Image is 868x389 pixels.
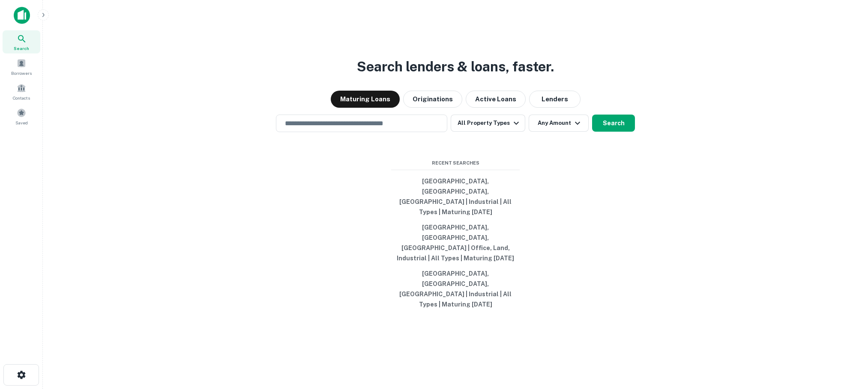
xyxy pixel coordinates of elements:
img: capitalize-icon.png [14,7,30,24]
span: Recent Searches [391,159,520,167]
button: Lenders [529,91,581,108]
iframe: Chat Widget [825,321,868,362]
a: Contacts [3,80,40,103]
button: [GEOGRAPHIC_DATA], [GEOGRAPHIC_DATA], [GEOGRAPHIC_DATA] | Industrial | All Types | Maturing [DATE] [391,266,520,312]
span: Saved [15,119,28,126]
button: Originations [403,91,462,108]
a: Borrowers [3,55,40,78]
span: Borrowers [11,70,32,77]
button: Search [592,115,635,132]
button: All Property Types [451,115,525,132]
h3: Search lenders & loans, faster. [357,56,554,77]
button: [GEOGRAPHIC_DATA], [GEOGRAPHIC_DATA], [GEOGRAPHIC_DATA] | Office, Land, Industrial | All Types | ... [391,220,520,266]
span: Search [14,45,29,52]
button: Any Amount [529,115,589,132]
button: Maturing Loans [331,91,400,108]
button: Active Loans [466,91,526,108]
span: Contacts [13,94,30,101]
a: Search [3,30,40,53]
a: Saved [3,105,40,128]
button: [GEOGRAPHIC_DATA], [GEOGRAPHIC_DATA], [GEOGRAPHIC_DATA] | Industrial | All Types | Maturing [DATE] [391,174,520,220]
